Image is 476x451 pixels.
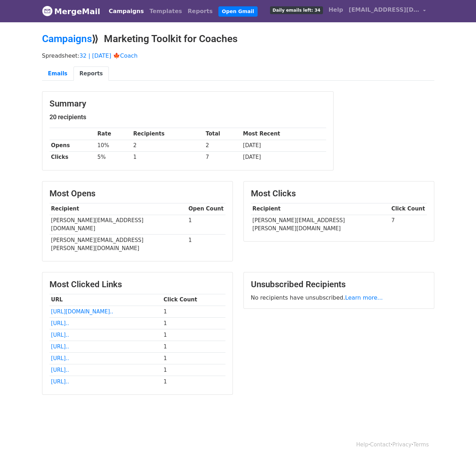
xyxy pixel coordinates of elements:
[42,67,74,81] a: Emails
[131,151,204,163] td: 1
[49,189,225,199] h3: Most Opens
[349,6,419,14] span: [EMAIL_ADDRESS][DOMAIN_NAME]
[441,417,476,451] iframe: Chat Widget
[49,140,96,151] th: Opens
[42,33,434,45] h2: ⟫ Marketing Toolkit for Coaches
[162,376,225,388] td: 1
[51,308,113,315] a: [URL][DOMAIN_NAME]..
[390,203,427,215] th: Click Count
[96,128,132,140] th: Rate
[251,189,427,199] h3: Most Clicks
[162,317,225,329] td: 1
[187,215,225,235] td: 1
[51,367,69,373] a: [URL]..
[241,128,326,140] th: Most Recent
[345,294,383,301] a: Learn more...
[241,140,326,151] td: [DATE]
[49,151,96,163] th: Clicks
[42,6,53,16] img: MergeMail logo
[326,3,346,17] a: Help
[80,52,138,59] a: 32 | [DATE] 🍁Coach
[218,6,258,17] a: Open Gmail
[251,279,427,290] h3: Unsubscribed Recipients
[187,203,225,215] th: Open Count
[51,320,69,326] a: [URL]..
[251,294,427,301] p: No recipients have unsubscribed.
[49,113,326,121] h5: 20 recipients
[251,215,390,234] td: [PERSON_NAME][EMAIL_ADDRESS][PERSON_NAME][DOMAIN_NAME]
[162,341,225,353] td: 1
[413,441,429,448] a: Terms
[51,332,69,338] a: [URL]..
[187,235,225,254] td: 1
[392,441,411,448] a: Privacy
[49,215,187,235] td: [PERSON_NAME][EMAIL_ADDRESS][DOMAIN_NAME]
[96,151,132,163] td: 5%
[42,33,92,45] a: Campaigns
[131,128,204,140] th: Recipients
[390,215,427,234] td: 7
[251,203,390,215] th: Recipient
[51,343,69,350] a: [URL]..
[162,364,225,376] td: 1
[42,52,434,59] p: Spreadsheet:
[49,279,225,290] h3: Most Clicked Links
[49,294,162,306] th: URL
[74,67,109,81] a: Reports
[49,203,187,215] th: Recipient
[241,151,326,163] td: [DATE]
[204,128,241,140] th: Total
[106,4,147,18] a: Campaigns
[356,441,368,448] a: Help
[49,235,187,254] td: [PERSON_NAME][EMAIL_ADDRESS][PERSON_NAME][DOMAIN_NAME]
[370,441,390,448] a: Contact
[42,4,100,19] a: MergeMail
[131,140,204,151] td: 2
[162,306,225,317] td: 1
[185,4,216,18] a: Reports
[267,3,325,17] a: Daily emails left: 34
[147,4,185,18] a: Templates
[162,353,225,364] td: 1
[270,6,323,14] span: Daily emails left: 34
[96,140,132,151] td: 10%
[51,355,69,362] a: [URL]..
[51,378,69,385] a: [URL]..
[162,329,225,341] td: 1
[204,151,241,163] td: 7
[162,294,225,306] th: Click Count
[204,140,241,151] td: 2
[49,99,326,109] h3: Summary
[346,3,429,19] a: [EMAIL_ADDRESS][DOMAIN_NAME]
